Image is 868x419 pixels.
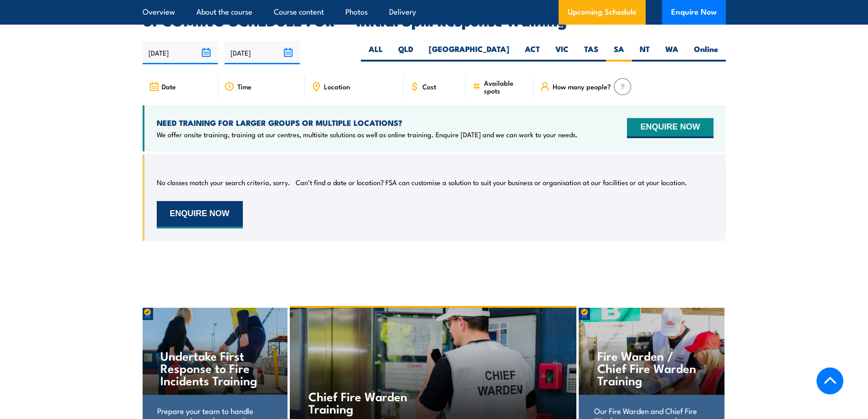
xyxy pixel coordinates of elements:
[597,349,705,386] h4: Fire Warden / Chief Fire Warden Training
[361,44,390,62] label: ALL
[237,83,252,90] span: Time
[657,44,686,62] label: WA
[421,44,517,62] label: [GEOGRAPHIC_DATA]
[324,83,350,90] span: Location
[517,44,548,62] label: ACT
[606,44,632,62] label: SA
[143,14,726,26] h2: UPCOMING SCHEDULE FOR - "Initial Spill Response Training"
[143,41,218,64] input: From date
[157,130,578,139] p: We offer onsite training, training at our centres, multisite solutions as well as online training...
[225,41,300,64] input: To date
[686,44,726,62] label: Online
[553,83,611,90] span: How many people?
[484,79,527,94] span: Available spots
[308,390,416,414] h4: Chief Fire Warden Training
[157,201,243,228] button: ENQUIRE NOW
[632,44,657,62] label: NT
[422,83,436,90] span: Cost
[548,44,576,62] label: VIC
[160,349,268,386] h4: Undertake First Response to Fire Incidents Training
[162,83,176,90] span: Date
[296,178,687,187] p: Can’t find a date or location? FSA can customise a solution to suit your business or organisation...
[576,44,606,62] label: TAS
[157,178,290,187] p: No classes match your search criteria, sorry.
[390,44,421,62] label: QLD
[157,118,578,128] h4: NEED TRAINING FOR LARGER GROUPS OR MULTIPLE LOCATIONS?
[627,118,713,138] button: ENQUIRE NOW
